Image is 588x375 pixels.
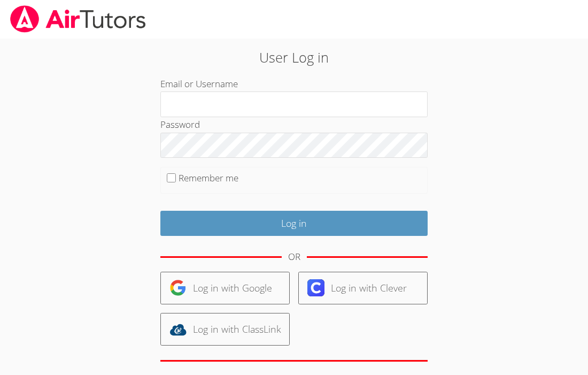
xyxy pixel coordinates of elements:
label: Email or Username [160,78,238,90]
img: clever-logo-6eab21bc6e7a338710f1a6ff85c0baf02591cd810cc4098c63d3a4b26e2feb20.svg [307,279,324,296]
img: classlink-logo-d6bb404cc1216ec64c9a2012d9dc4662098be43eaf13dc465df04b49fa7ab582.svg [169,321,187,338]
a: Log in with Clever [298,272,428,304]
label: Remember me [179,172,238,184]
div: OR [288,249,300,265]
img: google-logo-50288ca7cdecda66e5e0955fdab243c47b7ad437acaf1139b6f446037453330a.svg [169,279,187,296]
h2: User Log in [135,47,453,67]
a: Log in with Google [160,272,290,304]
input: Log in [160,211,428,236]
a: Log in with ClassLink [160,313,290,346]
img: airtutors_banner-c4298cdbf04f3fff15de1276eac7730deb9818008684d7c2e4769d2f7ddbe033.png [9,5,147,33]
label: Password [160,118,200,131]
